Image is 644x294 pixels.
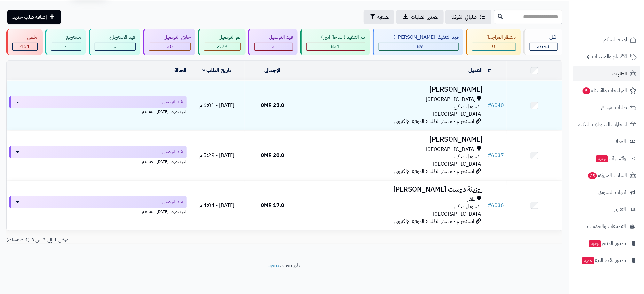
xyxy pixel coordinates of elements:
[588,172,597,179] span: 25
[396,10,444,24] a: تصدير الطلبات
[379,34,459,41] div: قيد التنفيذ ([PERSON_NAME] )
[379,43,459,50] div: 189
[573,236,640,251] a: تطبيق المتجرجديد
[465,29,522,55] a: بانتظار المراجعة 0
[573,253,640,268] a: تطبيق نقاط البيعجديد
[603,35,627,44] span: لوحة التحكم
[573,66,640,81] a: الطلبات
[254,34,293,41] div: قيد التوصيل
[598,188,626,197] span: أدوات التسويق
[163,149,183,155] span: قيد التوصيل
[394,167,474,175] span: انستجرام - مصدر الطلب: الموقع الإلكتروني
[175,67,187,74] a: الحالة
[573,202,640,217] a: التقارير
[587,222,626,231] span: التطبيقات والخدمات
[303,86,483,93] h3: [PERSON_NAME]
[582,256,626,265] span: تطبيق نقاط البيع
[488,151,491,159] span: #
[261,151,284,159] span: 20.0 OMR
[149,43,191,50] div: 36
[394,118,474,125] span: انستجرام - مصدر الطلب: الموقع الإلكتروني
[114,43,117,50] span: 0
[167,43,173,50] span: 36
[573,219,640,234] a: التطبيقات والخدمات
[414,43,423,50] span: 189
[87,29,142,55] a: قيد الاسترجاع 0
[9,108,187,115] div: اخر تحديث: [DATE] - 6:46 م
[299,29,371,55] a: تم التنفيذ ( ساحة اتين) 831
[65,43,68,50] span: 4
[306,34,365,41] div: تم التنفيذ ( ساحة اتين)
[51,43,81,50] div: 4
[261,102,284,109] span: 21.0 OMR
[488,201,504,209] a: #6036
[20,43,30,50] span: 464
[377,13,389,21] span: تصفية
[454,203,479,210] span: تـحـويـل بـنـكـي
[199,201,234,209] span: [DATE] - 4:04 م
[13,43,37,50] div: 464
[596,155,608,162] span: جديد
[303,136,483,143] h3: [PERSON_NAME]
[451,13,477,21] span: طلباتي المُوكلة
[371,29,465,55] a: قيد التنفيذ ([PERSON_NAME] ) 189
[163,199,183,205] span: قيد التوصيل
[445,10,491,24] a: طلباتي المُوكلة
[530,34,558,41] div: الكل
[573,134,640,149] a: العملاء
[411,13,438,21] span: تصدير الطلبات
[589,240,601,247] span: جديد
[573,32,640,47] a: لوحة التحكم
[592,52,627,61] span: الأقسام والمنتجات
[614,205,626,214] span: التقارير
[467,196,475,203] span: ظفار
[488,102,491,109] span: #
[426,146,475,153] span: [GEOGRAPHIC_DATA]
[204,43,240,50] div: 2166
[264,67,280,74] a: الإجمالي
[582,257,594,264] span: جديد
[303,186,483,193] h3: روزينة دوست [PERSON_NAME]
[472,43,516,50] div: 0
[601,103,627,112] span: طلبات الإرجاع
[142,29,197,55] a: جاري التوصيل 36
[588,239,626,248] span: تطبيق المتجر
[573,185,640,200] a: أدوات التسويق
[7,10,61,24] a: إضافة طلب جديد
[204,34,241,41] div: تم التوصيل
[582,86,627,95] span: المراجعات والأسئلة
[202,67,232,74] a: تاريخ الطلب
[217,43,228,50] span: 2.2K
[468,67,483,74] a: العميل
[394,217,474,225] span: انستجرام - مصدر الطلب: الموقع الإلكتروني
[573,168,640,183] a: السلات المتروكة25
[472,34,516,41] div: بانتظار المراجعة
[307,43,365,50] div: 831
[433,210,483,218] span: [GEOGRAPHIC_DATA]
[255,43,293,50] div: 3
[433,110,483,118] span: [GEOGRAPHIC_DATA]
[522,29,564,55] a: الكل3693
[247,29,299,55] a: قيد التوصيل 3
[433,160,483,168] span: [GEOGRAPHIC_DATA]
[149,34,191,41] div: جاري التوصيل
[488,151,504,159] a: #6037
[595,154,626,163] span: وآتس آب
[364,10,394,24] button: تصفية
[269,262,280,269] a: متجرة
[95,34,136,41] div: قيد الاسترجاع
[12,34,38,41] div: ملغي
[426,96,475,103] span: [GEOGRAPHIC_DATA]
[163,99,183,105] span: قيد التوصيل
[2,236,285,244] div: عرض 1 إلى 3 من 3 (1 صفحات)
[612,69,627,78] span: الطلبات
[488,67,491,74] a: #
[537,43,550,50] span: 3693
[573,83,640,98] a: المراجعات والأسئلة5
[51,34,82,41] div: مسترجع
[199,102,234,109] span: [DATE] - 6:01 م
[44,29,88,55] a: مسترجع 4
[197,29,247,55] a: تم التوصيل 2.2K
[272,43,275,50] span: 3
[9,208,187,215] div: اخر تحديث: [DATE] - 5:06 م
